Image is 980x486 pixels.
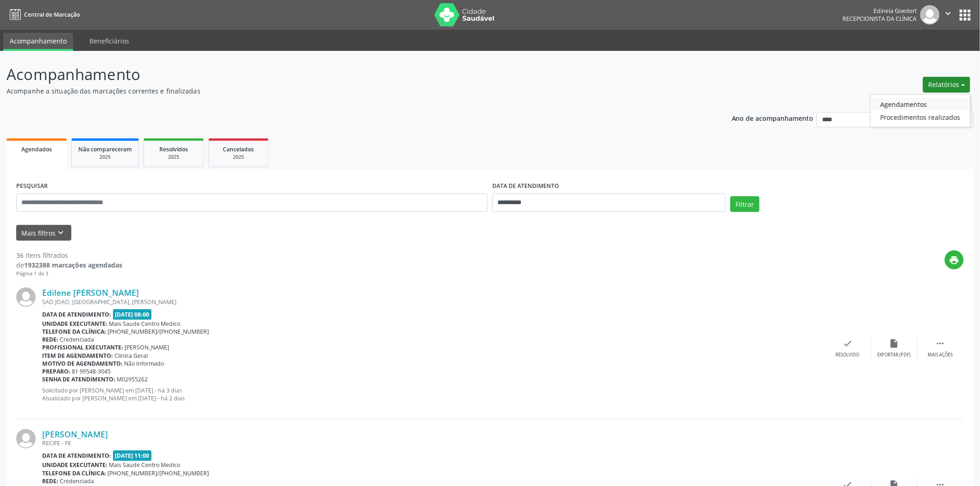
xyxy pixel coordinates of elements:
div: 2025 [151,154,197,161]
b: Profissional executante: [42,343,123,351]
i:  [936,338,946,349]
img: img [16,429,36,449]
a: Agendamentos [871,98,970,111]
span: Mais Saude Centro Medico [109,461,181,469]
img: img [920,5,940,25]
div: RECIFE - PE [42,439,825,447]
b: Senha de atendimento: [42,375,115,383]
button: Relatórios [923,77,970,93]
p: Ano de acompanhamento [732,112,814,124]
span: Central de Marcação [24,11,80,19]
div: Resolvido [836,352,860,358]
span: M02955262 [117,375,148,383]
b: Unidade executante: [42,320,107,328]
b: Motivo de agendamento: [42,360,123,368]
span: [PHONE_NUMBER]/[PHONE_NUMBER] [108,469,209,477]
span: [PHONE_NUMBER]/[PHONE_NUMBER] [108,328,209,336]
a: Beneficiários [83,33,136,49]
p: Solicitado por [PERSON_NAME] em [DATE] - há 3 dias Atualizado por [PERSON_NAME] em [DATE] - há 2 ... [42,386,825,402]
b: Rede: [42,477,58,485]
p: Acompanhamento [6,63,684,86]
b: Data de atendimento: [42,311,111,318]
div: Mais ações [928,352,953,358]
b: Data de atendimento: [42,452,111,460]
a: [PERSON_NAME] [42,429,108,439]
span: Não compareceram [78,145,132,153]
a: Central de Marcação [6,7,80,22]
span: 81 99548-3045 [72,368,111,375]
span: Recepcionista da clínica [843,15,917,23]
i: insert_drive_file [889,338,899,349]
span: Resolvidos [159,145,188,153]
label: DATA DE ATENDIMENTO [492,179,559,193]
button: print [945,250,964,269]
a: Procedimentos realizados [871,111,970,124]
b: Telefone da clínica: [42,328,106,336]
b: Rede: [42,336,58,343]
button: Mais filtroskeyboard_arrow_down [16,225,71,241]
p: Acompanhe a situação das marcações correntes e finalizadas [6,86,684,96]
i:  [943,8,954,19]
span: [DATE] 11:00 [113,450,152,461]
span: Credenciada [60,336,94,343]
button: apps [957,7,974,23]
span: Clinica Geral [115,352,148,360]
div: 36 itens filtrados [16,250,122,260]
span: Não informado [125,360,164,368]
strong: 1932388 marcações agendadas [24,261,122,269]
button: Filtrar [730,196,760,212]
ul: Relatórios [870,94,971,127]
span: Agendados [21,145,52,153]
div: 2025 [78,154,132,161]
label: PESQUISAR [16,179,48,193]
button:  [940,5,957,25]
b: Preparo: [42,368,70,375]
div: Página 1 de 3 [16,270,122,278]
div: SAO JOAO, [GEOGRAPHIC_DATA], [PERSON_NAME] [42,298,825,306]
b: Unidade executante: [42,461,107,469]
div: Exportar (PDF) [878,352,911,358]
span: [DATE] 08:00 [113,309,152,320]
span: Cancelados [223,145,254,153]
i: print [949,255,960,265]
span: Credenciada [60,477,94,485]
span: [PERSON_NAME] [125,343,170,351]
span: Mais Saude Centro Medico [109,320,181,328]
div: Edineia Goedert [843,7,917,15]
div: de [16,260,122,270]
b: Telefone da clínica: [42,469,106,477]
div: 2025 [215,154,262,161]
i: check [843,338,853,349]
a: Edilene [PERSON_NAME] [42,287,139,298]
b: Item de agendamento: [42,352,113,360]
a: Acompanhamento [3,33,73,51]
img: img [16,287,36,307]
i: keyboard_arrow_down [56,228,66,238]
